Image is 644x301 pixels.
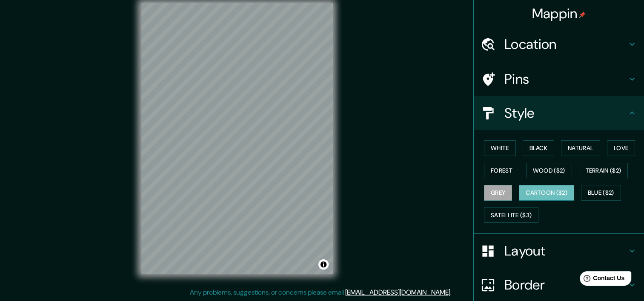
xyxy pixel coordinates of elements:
button: Love [607,140,635,156]
button: Cartoon ($2) [519,185,574,201]
iframe: Help widget launcher [568,268,635,292]
h4: Pins [504,71,627,88]
img: pin-icon.png [579,11,586,18]
button: Terrain ($2) [579,163,628,179]
div: . [453,287,455,298]
div: Pins [474,62,644,96]
button: Blue ($2) [581,185,621,201]
button: Natural [561,140,600,156]
button: Wood ($2) [526,163,572,179]
button: Satellite ($3) [484,207,538,223]
h4: Location [504,36,627,53]
button: Grey [484,185,512,201]
button: Black [523,140,555,156]
button: Toggle attribution [318,259,329,270]
button: White [484,140,516,156]
h4: Layout [504,242,627,259]
div: . [452,287,453,298]
div: Style [474,96,644,130]
h4: Style [504,105,627,122]
button: Forest [484,163,519,179]
h4: Mappin [532,5,586,22]
div: Layout [474,234,644,268]
h4: Border [504,276,627,293]
a: [EMAIL_ADDRESS][DOMAIN_NAME] [345,288,450,297]
div: Location [474,27,644,61]
p: Any problems, suggestions, or concerns please email . [190,287,452,298]
canvas: Map [141,3,333,274]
